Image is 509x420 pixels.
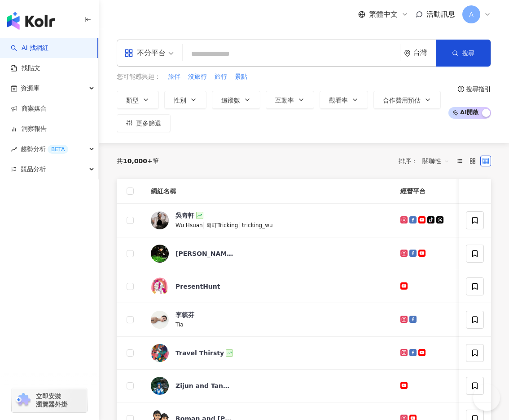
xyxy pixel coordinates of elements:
div: PresentHunt [176,282,220,291]
span: 追蹤數 [221,97,240,104]
span: 觀看率 [329,97,348,104]
span: 活動訊息 [426,10,455,18]
img: KOL Avatar [151,311,169,329]
div: BETA [48,145,68,154]
button: 景點 [234,72,248,82]
button: 觀看率 [320,91,368,109]
td: 9,710,000 [452,270,503,303]
span: rise [11,146,17,152]
span: Tia [176,322,184,328]
a: KOL AvatarPresentHunt [151,277,386,295]
img: KOL Avatar [151,344,169,362]
span: question-circle [458,86,464,92]
span: 競品分析 [21,159,46,179]
th: 經營平台 [393,179,452,204]
span: 關聯性 [422,154,449,168]
button: 追蹤數 [212,91,260,109]
span: A [469,9,474,19]
span: 趨勢分析 [21,139,68,159]
a: searchAI 找網紅 [11,44,48,53]
span: 奇軒Tricking [206,222,238,228]
button: 類型 [117,91,159,109]
span: 沒旅行 [188,72,207,81]
img: logo [7,12,55,30]
span: 10,000+ [123,157,153,165]
span: | [238,221,242,228]
div: 不分平台 [124,46,166,60]
span: 資源庫 [21,78,39,98]
a: 找貼文 [11,64,40,73]
span: 旅伴 [168,72,180,81]
a: chrome extension立即安裝 瀏覽器外掛 [12,388,87,412]
div: Travel Thirsty [176,349,224,357]
div: 排序： [399,154,454,168]
div: 共 筆 [117,157,159,165]
span: environment [404,50,411,57]
span: 互動率 [275,97,294,104]
span: Wu Hsuan [176,222,203,228]
img: KOL Avatar [151,211,169,229]
a: 洞察報告 [11,125,47,134]
button: 合作費用預估 [373,91,441,109]
img: KOL Avatar [151,377,169,395]
span: | [203,221,207,228]
span: tricking_wu [242,222,273,228]
td: 18,266,110 [452,237,503,270]
span: 您可能感興趣： [117,72,161,81]
button: 互動率 [266,91,314,109]
a: KOL AvatarZijun and Tang San [151,377,386,395]
div: [PERSON_NAME] [PERSON_NAME] [176,249,234,258]
span: 更多篩選 [136,120,161,127]
span: 性別 [174,97,186,104]
span: 旅行 [215,72,227,81]
span: 景點 [235,72,247,81]
a: KOL Avatar[PERSON_NAME] [PERSON_NAME] [151,245,386,263]
button: 沒旅行 [188,72,207,82]
button: 性別 [164,91,206,109]
a: KOL AvatarTravel Thirsty [151,344,386,362]
span: 繁體中文 [369,9,398,19]
span: 合作費用預估 [383,97,421,104]
div: 吳奇軒 [176,211,194,220]
span: 搜尋 [462,49,474,57]
a: KOL Avatar李毓芬Tia [151,310,386,329]
iframe: Help Scout Beacon - Open [473,384,500,411]
span: appstore [124,49,133,58]
button: 搜尋 [436,40,491,67]
a: KOL Avatar吳奇軒Wu Hsuan|奇軒Tricking|tricking_wu [151,211,386,230]
td: 7,950,000 [452,370,503,402]
button: 更多篩選 [117,114,171,132]
th: 網紅名稱 [144,179,393,204]
span: 類型 [126,97,139,104]
button: 旅伴 [167,72,181,82]
a: 商案媒合 [11,104,47,113]
img: chrome extension [14,393,32,407]
div: 李毓芬 [176,310,194,319]
th: 總追蹤數 [452,179,503,204]
img: KOL Avatar [151,277,169,295]
td: 10,410,541 [452,337,503,370]
td: 20,905,263 [452,204,503,237]
span: 立即安裝 瀏覽器外掛 [36,392,67,408]
button: 旅行 [214,72,228,82]
div: 台灣 [413,49,436,57]
div: 搜尋指引 [466,85,491,93]
img: KOL Avatar [151,245,169,263]
div: Zijun and Tang San [176,381,234,390]
td: 11,892,406 [452,303,503,337]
